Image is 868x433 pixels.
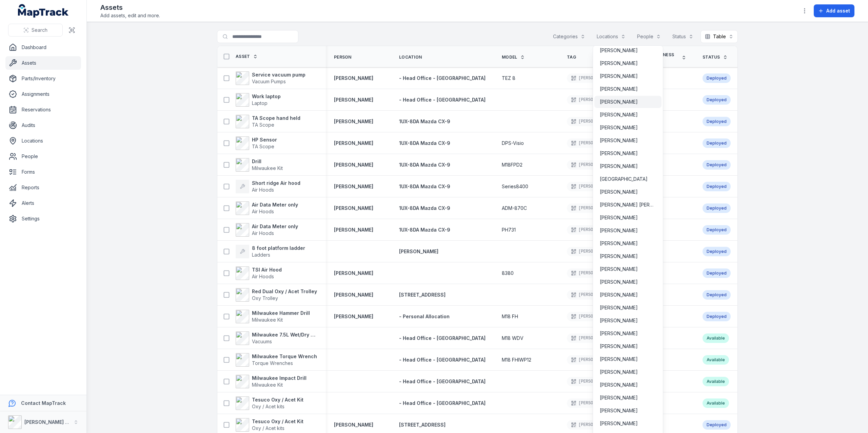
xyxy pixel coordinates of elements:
span: [PERSON_NAME] [600,343,638,350]
span: [PERSON_NAME] [600,240,638,247]
span: [PERSON_NAME] [600,73,638,80]
span: [PERSON_NAME] [600,291,638,298]
span: [PERSON_NAME] [600,253,638,260]
span: [PERSON_NAME] [600,394,638,401]
span: [PERSON_NAME] [600,407,638,414]
span: [PERSON_NAME] [600,214,638,221]
button: People [633,30,665,43]
span: [PERSON_NAME] [600,356,638,363]
span: [GEOGRAPHIC_DATA] [600,176,648,182]
span: [PERSON_NAME] [600,86,638,92]
span: [PERSON_NAME] [600,382,638,388]
span: [PERSON_NAME] [600,420,638,427]
span: [PERSON_NAME] [600,47,638,54]
span: [PERSON_NAME] [600,124,638,131]
span: [PERSON_NAME] [600,60,638,67]
span: [PERSON_NAME] [600,227,638,234]
span: [PERSON_NAME] [600,99,638,105]
span: [PERSON_NAME] [PERSON_NAME] [600,201,656,208]
span: [PERSON_NAME] [600,304,638,311]
span: [PERSON_NAME] [600,137,638,144]
span: [PERSON_NAME] [600,150,638,157]
span: [PERSON_NAME] [600,279,638,285]
span: [PERSON_NAME] [600,317,638,324]
span: [PERSON_NAME] [600,266,638,273]
span: [PERSON_NAME] [600,111,638,118]
span: [PERSON_NAME] [600,189,638,195]
span: [PERSON_NAME] [600,163,638,170]
span: [PERSON_NAME] [600,369,638,375]
span: [PERSON_NAME] [600,330,638,337]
